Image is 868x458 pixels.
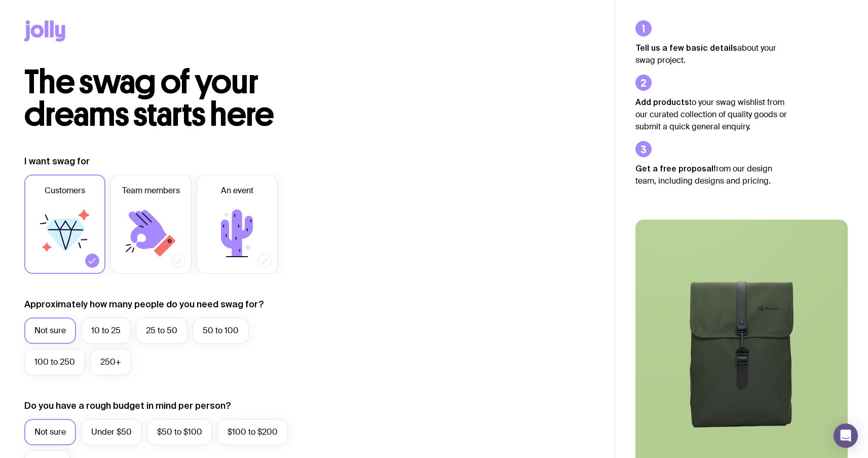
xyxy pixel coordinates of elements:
[635,162,787,187] p: from our design team, including designs and pricing.
[24,298,264,310] label: Approximately how many people do you need swag for?
[24,419,76,445] label: Not sure
[635,42,787,66] p: about your swag project.
[635,97,689,107] strong: Add products
[217,419,288,445] label: $100 to $200
[136,318,187,344] label: 25 to 50
[24,155,90,167] label: I want swag for
[147,419,212,445] label: $50 to $100
[193,318,249,344] label: 50 to 100
[81,419,142,445] label: Under $50
[24,318,76,344] label: Not sure
[221,185,253,197] span: An event
[24,349,85,375] label: 100 to 250
[635,96,787,133] p: to your swag wishlist from our curated collection of quality goods or submit a quick general enqu...
[122,185,180,197] span: Team members
[90,349,131,375] label: 250+
[24,62,274,134] span: The swag of your dreams starts here
[834,424,858,448] div: Open Intercom Messenger
[81,318,131,344] label: 10 to 25
[635,164,713,173] strong: Get a free proposal
[24,400,231,412] label: Do you have a rough budget in mind per person?
[45,185,85,197] span: Customers
[635,43,737,52] strong: Tell us a few basic details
